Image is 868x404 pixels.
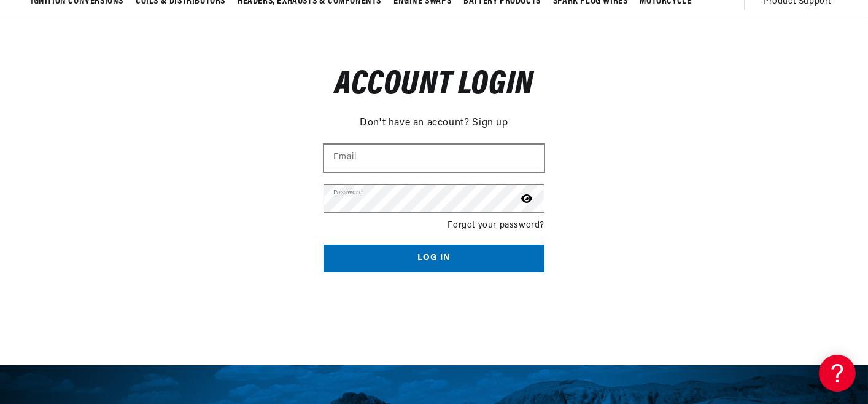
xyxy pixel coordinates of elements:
[324,145,544,172] input: Email
[473,116,508,132] a: Sign up
[324,113,544,132] div: Don't have an account?
[324,245,544,272] button: Log in
[324,71,544,100] h1: Account login
[448,219,544,232] a: Forgot your password?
